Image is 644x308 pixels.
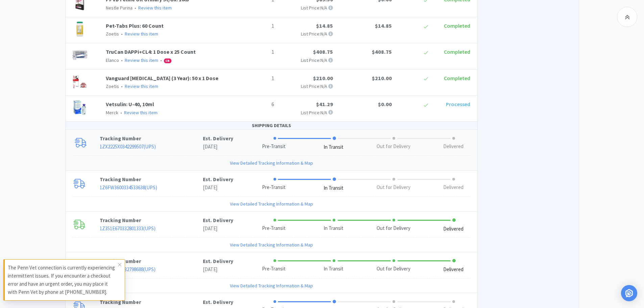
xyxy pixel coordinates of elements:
span: • [120,57,124,63]
p: 1 [240,74,274,83]
a: Review this item [124,110,158,116]
span: $408.75 [313,48,333,55]
p: Tracking Number [100,135,203,143]
div: In Transit [324,143,343,151]
span: $408.75 [372,48,392,55]
div: Pre-Transit [262,265,286,273]
span: • [120,83,124,89]
span: Merck [106,110,118,116]
span: • [119,110,123,116]
p: 1 [240,22,274,30]
img: 95651d267114439fa408970c20617130_288190.jpeg [72,22,87,37]
p: The Penn Vet connection is currently experiencing intermittent issues. If you encounter a checkou... [8,264,118,296]
p: Est. Delivery [203,298,233,306]
img: 30ed6c17b0ca4bacbe46aad68b153db3_475058.jpeg [72,48,87,63]
a: View Detailed Tracking Information & Map [230,159,313,167]
div: Out for Delivery [377,265,410,273]
a: Vetsulin: U-40, 10ml [106,101,154,108]
div: Pre-Transit [262,224,286,232]
a: Review this item [125,31,158,37]
p: [DATE] [203,184,233,192]
p: List Price: N/A [280,82,333,90]
a: 1Z351E670332798688(UPS) [100,266,156,273]
div: Delivered [443,225,463,233]
a: View Detailed Tracking Information & Map [230,241,313,248]
div: In Transit [324,224,343,232]
span: $41.29 [316,101,333,108]
a: 1ZX2225X0342299507(UPS) [100,143,156,150]
img: d23afce0f4a044c0827b554031fdbced_169480.jpeg [72,74,87,89]
a: Review this item [125,83,158,89]
span: • [120,31,124,37]
a: Review this item [138,5,172,11]
p: 1 [240,48,274,56]
p: Tracking Number [100,298,203,306]
p: [DATE] [203,265,233,274]
p: [DATE] [203,224,233,233]
p: Tracking Number [100,257,203,265]
div: Out for Delivery [377,184,410,191]
span: Processed [446,101,470,108]
p: List Price: N/A [280,30,333,38]
span: Nestle Purina [106,5,133,11]
span: CB [164,59,171,63]
p: List Price: N/A [280,109,333,116]
a: Vanguard [MEDICAL_DATA] (3 Year): 50 x 1 Dose [106,75,218,81]
p: [DATE] [203,143,233,151]
div: SHIPPING DETAILS [66,122,477,129]
span: Completed [444,22,470,29]
span: Zoetis [106,31,119,37]
img: 96514b998bfa418db281233feccf93e1_822945.jpeg [72,100,87,115]
span: Zoetis [106,83,119,89]
div: Pre-Transit [262,143,286,150]
p: List Price: N/A [280,4,333,11]
span: Elanco [106,57,119,63]
div: Delivered [443,143,463,150]
div: Open Intercom Messenger [621,285,637,301]
div: Delivered [443,184,463,191]
span: $210.00 [313,75,333,81]
p: Tracking Number [100,175,203,184]
a: 1Z351E670332801333(UPS) [100,225,156,232]
a: Pet-Tabs Plus: 60 Count [106,22,164,29]
div: Pre-Transit [262,184,286,191]
span: Completed [444,48,470,55]
div: Out for Delivery [377,143,410,150]
div: In Transit [324,265,343,273]
p: Est. Delivery [203,175,233,184]
span: $14.85 [316,22,333,29]
span: $0.00 [378,101,392,108]
div: Delivered [443,266,463,274]
div: Out for Delivery [377,224,410,232]
p: Tracking Number [100,216,203,224]
div: In Transit [324,184,343,192]
p: 6 [240,100,274,109]
a: TruCan DAPPi+CL4: 1 Dose x 25 Count [106,48,196,55]
span: • [134,5,137,11]
p: List Price: N/A [280,56,333,64]
span: • [159,57,163,63]
span: $14.85 [375,22,392,29]
span: $210.00 [372,75,392,81]
p: Est. Delivery [203,216,233,224]
span: Completed [444,75,470,81]
a: View Detailed Tracking Information & Map [230,200,313,208]
a: 1Z6FW3600334533638(UPS) [100,184,157,191]
a: Review this item [125,57,158,63]
a: View Detailed Tracking Information & Map [230,282,313,289]
p: Est. Delivery [203,257,233,265]
p: Est. Delivery [203,135,233,143]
